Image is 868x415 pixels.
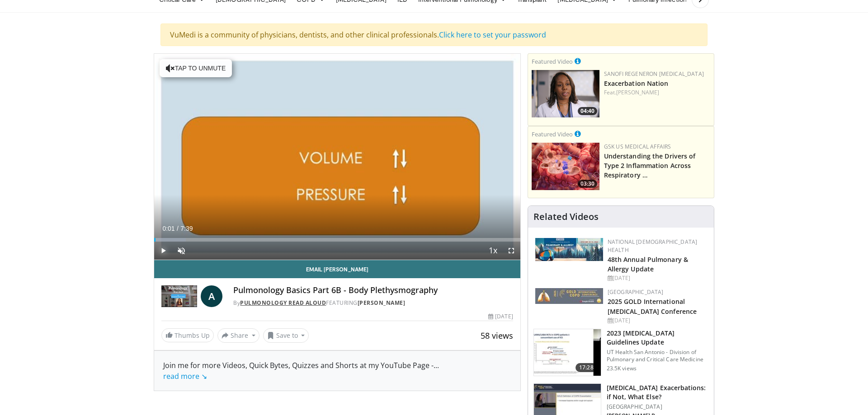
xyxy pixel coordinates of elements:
span: 7:39 [180,225,193,232]
button: Tap to unmute [160,59,232,77]
img: f92dcc08-e7a7-4add-ad35-5d3cf068263e.png.150x105_q85_crop-smart_upscale.png [532,70,599,117]
video-js: Video Player [154,54,520,260]
span: 04:40 [578,107,597,115]
span: ... [163,360,439,381]
span: 03:30 [578,180,597,188]
small: Featured Video [532,130,573,138]
div: Feat. [604,89,710,97]
div: [DATE] [488,312,513,321]
h3: [MEDICAL_DATA] Exacerbations: if Not, What Else? [607,383,708,401]
a: [PERSON_NAME] [616,89,659,96]
a: 48th Annual Pulmonary & Allergy Update [608,255,688,273]
a: Thumbs Up [161,328,214,342]
a: 04:40 [532,70,599,117]
button: Playback Rate [484,242,502,260]
div: Progress Bar [154,238,520,242]
a: 03:30 [532,143,599,190]
button: Unmute [172,242,190,260]
a: Click here to set your password [439,30,546,40]
a: 2025 GOLD International [MEDICAL_DATA] Conference [608,297,697,315]
h4: Related Videos [533,211,599,222]
a: Understanding the Drivers of Type 2 Inflammation Across Respiratory … [604,152,696,179]
a: read more ↘ [163,371,207,381]
img: b90f5d12-84c1-472e-b843-5cad6c7ef911.jpg.150x105_q85_autocrop_double_scale_upscale_version-0.2.jpg [535,238,603,261]
img: c2a2685b-ef94-4fc2-90e1-739654430920.png.150x105_q85_crop-smart_upscale.png [532,143,599,190]
span: 17:28 [576,363,597,372]
div: [DATE] [608,317,707,325]
div: [DATE] [608,274,707,282]
img: 9f1c6381-f4d0-4cde-93c4-540832e5bbaf.150x105_q85_crop-smart_upscale.jpg [534,329,601,376]
button: Save to [263,328,309,343]
img: 29f03053-4637-48fc-b8d3-cde88653f0ec.jpeg.150x105_q85_autocrop_double_scale_upscale_version-0.2.jpg [535,288,603,304]
button: Share [217,328,259,343]
div: Join me for more Videos, Quick Bytes, Quizzes and Shorts at my YouTube Page - [163,360,511,382]
span: 0:01 [162,225,175,232]
a: [GEOGRAPHIC_DATA] [608,288,664,296]
div: By FEATURING [233,299,513,307]
a: 17:28 2023 [MEDICAL_DATA] Guidelines Update UT Health San Antonio - Division of Pulmonary and Cri... [533,329,708,377]
button: Fullscreen [502,242,520,260]
a: Pulmonology Read Aloud [240,299,326,307]
a: GSK US Medical Affairs [604,143,671,150]
p: UT Health San Antonio - Division of Pulmonary and Critical Care Medicine [607,349,708,363]
h4: Pulmonology Basics Part 6B - Body Plethysmography [233,285,513,295]
a: Sanofi Regeneron [MEDICAL_DATA] [604,70,704,78]
small: Featured Video [532,57,573,65]
a: National [DEMOGRAPHIC_DATA] Health [608,238,698,254]
img: Pulmonology Read Aloud [161,285,197,307]
a: [PERSON_NAME] [358,299,406,307]
span: / [177,225,179,232]
span: 58 views [481,330,513,341]
a: Exacerbation Nation [604,79,669,88]
p: 23.5K views [607,365,637,372]
a: Email [PERSON_NAME] [154,260,520,278]
button: Play [154,242,172,260]
h3: 2023 [MEDICAL_DATA] Guidelines Update [607,329,708,347]
div: VuMedi is a community of physicians, dentists, and other clinical professionals. [160,23,708,46]
a: A [201,285,222,307]
p: [GEOGRAPHIC_DATA] [607,403,708,410]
